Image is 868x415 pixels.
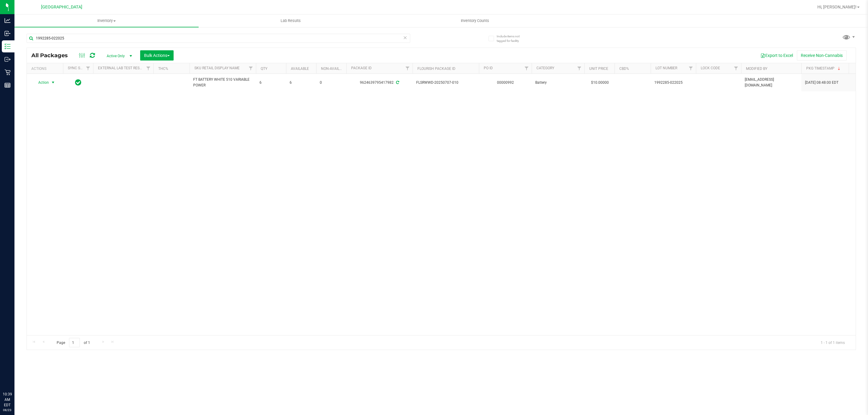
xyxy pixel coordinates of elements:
span: Bulk Actions [144,53,170,58]
span: Hi, [PERSON_NAME]! [817,5,857,9]
span: Inventory [14,18,199,23]
a: Inventory Counts [383,14,567,27]
span: 6 [290,80,313,86]
a: Filter [731,63,741,73]
a: Filter [686,63,696,73]
a: Unit Price [589,67,608,71]
span: Inventory Counts [453,18,497,23]
a: Lot Number [656,66,677,70]
a: Non-Available [321,67,348,71]
span: Include items not tagged for facility [497,34,527,43]
span: Battery [535,80,581,86]
p: 08/23 [3,408,12,412]
a: Category [536,66,554,70]
a: Filter [83,63,93,73]
span: select [49,78,57,87]
a: Filter [574,63,584,73]
span: Lab Results [272,18,309,23]
span: [EMAIL_ADDRESS][DOMAIN_NAME] [745,77,798,88]
a: Sku Retail Display Name [194,66,240,70]
inline-svg: Inbound [5,30,11,36]
a: Pkg Timestamp [806,66,841,70]
span: 1992285-022025 [654,80,692,86]
span: FT BATTERY WHITE 510 VARIABLE POWER [193,77,252,88]
a: Filter [403,63,413,73]
span: In Sync [75,78,81,87]
a: Inventory [14,14,199,27]
span: Sync from Compliance System [395,80,399,85]
span: $10.00000 [588,78,612,87]
inline-svg: Analytics [5,17,11,23]
inline-svg: Outbound [5,56,11,62]
inline-svg: Reports [5,82,11,88]
a: Modified By [746,67,767,71]
iframe: Resource center [6,367,24,385]
a: Filter [522,63,532,73]
a: THC% [158,67,168,71]
a: 00000992 [497,80,514,85]
span: 6 [259,80,282,86]
div: Actions [31,67,61,71]
span: All Packages [31,52,74,59]
button: Export to Excel [756,50,797,61]
input: Search Package ID, Item Name, SKU, Lot or Part Number... [27,34,410,43]
a: CBD% [619,67,629,71]
span: 0 [320,80,343,86]
span: [GEOGRAPHIC_DATA] [41,5,82,10]
a: Filter [143,63,153,73]
span: Page of 1 [52,338,95,347]
a: Qty [261,67,267,71]
a: Sync Status [68,66,91,70]
a: Available [291,67,309,71]
a: Filter [246,63,256,73]
inline-svg: Inventory [5,43,11,49]
button: Bulk Actions [140,50,174,61]
a: PO ID [484,66,493,70]
p: 10:39 AM EDT [3,392,12,408]
div: 9624639795417982 [345,80,414,86]
a: Lab Results [199,14,383,27]
a: External Lab Test Result [98,66,145,70]
a: Package ID [351,66,372,70]
span: Action [33,78,49,87]
inline-svg: Retail [5,69,11,75]
span: Clear [403,34,407,42]
span: FLSRWWD-20250707-010 [416,80,475,86]
span: 1 - 1 of 1 items [816,338,850,347]
input: 1 [69,338,80,347]
a: Flourish Package ID [417,67,455,71]
span: [DATE] 08:48:00 EDT [805,80,838,86]
button: Receive Non-Cannabis [797,50,847,61]
a: Lock Code [701,66,720,70]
